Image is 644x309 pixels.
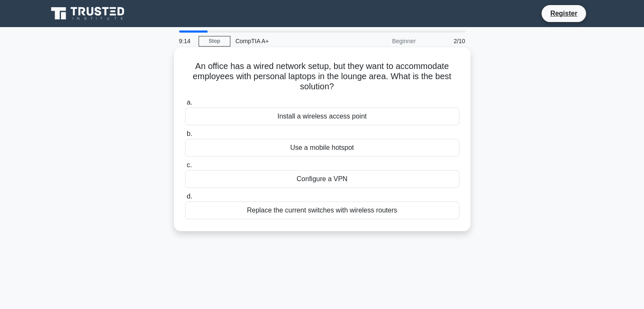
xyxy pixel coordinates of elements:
span: d. [187,193,192,200]
h5: An office has a wired network setup, but they want to accommodate employees with personal laptops... [184,61,460,92]
a: Stop [199,36,230,47]
div: Configure a VPN [185,170,459,188]
a: Register [545,8,582,19]
span: a. [187,99,192,106]
div: Beginner [347,33,421,50]
div: Install a wireless access point [185,108,459,125]
div: 2/10 [421,33,470,50]
span: c. [187,161,192,168]
div: Replace the current switches with wireless routers [185,201,459,219]
div: CompTIA A+ [230,33,347,50]
div: Use a mobile hotspot [185,139,459,157]
div: 9:14 [174,33,199,50]
span: b. [187,130,192,137]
